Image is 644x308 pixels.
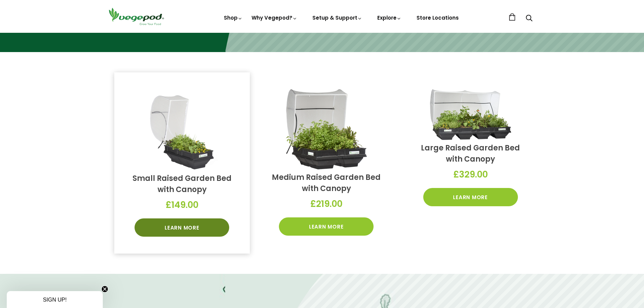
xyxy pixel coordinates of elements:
a: Learn More [423,188,518,206]
img: Large Raised Garden Bed with Canopy [430,89,511,140]
a: Store Locations [416,14,459,21]
a: Explore [377,14,402,21]
a: Shop [224,14,243,21]
div: £219.00 [268,194,384,214]
div: £149.00 [124,195,240,215]
img: Small Raised Garden Bed with Canopy [143,89,221,170]
div: SIGN UP!Close teaser [7,291,103,308]
div: £329.00 [413,165,528,185]
button: Close teaser [101,286,108,292]
a: Learn More [135,218,229,237]
span: SIGN UP! [43,297,67,303]
img: Vegepod [106,7,167,26]
a: Why Vegepod? [252,14,297,21]
a: Setup & Support [312,14,362,21]
a: Search [526,15,532,22]
a: Large Raised Garden Bed with Canopy [421,143,520,164]
a: Small Raised Garden Bed with Canopy [133,173,232,195]
a: Learn More [279,217,374,236]
img: Medium Raised Garden Bed with Canopy [286,89,367,169]
a: Medium Raised Garden Bed with Canopy [272,172,381,194]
